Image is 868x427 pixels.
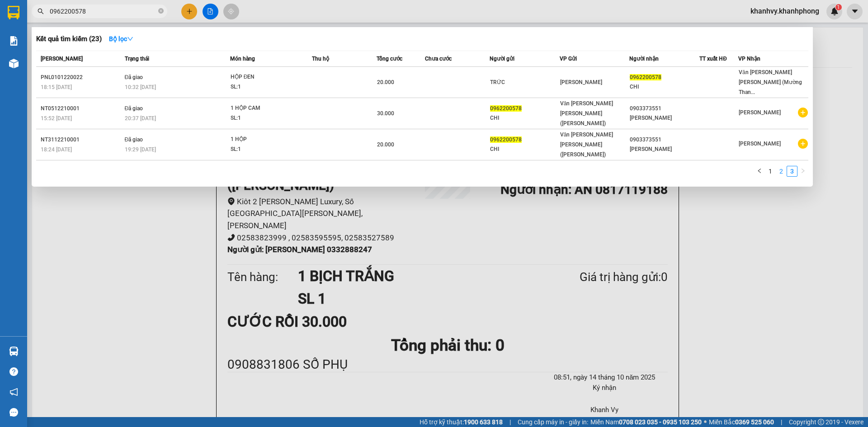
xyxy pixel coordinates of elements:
[41,115,72,122] span: 15:52 [DATE]
[9,367,18,376] span: question-circle
[630,135,699,145] div: 0903373551
[490,136,522,143] span: 0962200578
[699,56,727,62] span: TT xuất HĐ
[765,166,776,177] li: 1
[797,166,808,177] li: Next Page
[425,56,452,62] span: Chưa cước
[125,74,143,80] span: Đã giao
[231,72,298,82] div: HỘP ĐEN
[800,168,806,174] span: right
[127,36,133,42] span: down
[36,34,102,44] h3: Kết quả tìm kiếm ( 23 )
[560,56,577,62] span: VP Gửi
[630,104,699,113] div: 0903373551
[776,166,786,176] a: 2
[41,146,72,153] span: 18:24 [DATE]
[38,8,44,14] span: search
[490,78,559,87] div: TRỨC
[377,141,394,148] span: 20.000
[490,145,559,154] div: CHI
[739,141,781,147] span: [PERSON_NAME]
[8,6,19,19] img: logo-vxr
[41,104,122,113] div: NT0512210001
[377,110,394,117] span: 30.000
[41,56,83,62] span: [PERSON_NAME]
[787,166,797,176] a: 3
[377,79,394,85] span: 20.000
[630,113,699,123] div: [PERSON_NAME]
[125,105,143,112] span: Đã giao
[739,109,781,116] span: [PERSON_NAME]
[798,139,808,149] span: plus-circle
[312,56,329,62] span: Thu hộ
[377,56,402,62] span: Tổng cước
[41,84,72,90] span: 18:15 [DATE]
[125,146,156,153] span: 19:29 [DATE]
[231,82,298,92] div: SL: 1
[9,36,19,46] img: solution-icon
[754,166,765,177] button: left
[41,73,122,82] div: PNL0101220022
[9,388,18,396] span: notification
[125,84,156,90] span: 10:32 [DATE]
[797,166,808,177] button: right
[231,103,298,113] div: 1 HỘP CAM
[787,166,797,177] li: 3
[560,79,602,85] span: [PERSON_NAME]
[560,100,613,127] span: Văn [PERSON_NAME] [PERSON_NAME] ([PERSON_NAME])
[757,168,762,174] span: left
[629,56,659,62] span: Người nhận
[231,145,298,155] div: SL: 1
[231,135,298,145] div: 1 HỘP
[50,6,156,16] input: Tìm tên, số ĐT hoặc mã đơn
[739,69,802,95] span: Văn [PERSON_NAME] [PERSON_NAME] (Mường Than...
[9,347,19,356] img: warehouse-icon
[798,108,808,117] span: plus-circle
[630,82,699,92] div: CHI
[158,7,164,16] span: close-circle
[125,56,149,62] span: Trạng thái
[490,113,559,123] div: CHI
[738,56,760,62] span: VP Nhận
[630,74,661,80] span: 0962200578
[230,56,255,62] span: Món hàng
[560,131,613,158] span: Văn [PERSON_NAME] [PERSON_NAME] ([PERSON_NAME])
[630,145,699,154] div: [PERSON_NAME]
[102,32,141,46] button: Bộ lọcdown
[490,105,522,112] span: 0962200578
[9,59,19,68] img: warehouse-icon
[109,35,133,42] strong: Bộ lọc
[9,408,18,417] span: message
[125,136,143,143] span: Đã giao
[158,8,164,14] span: close-circle
[754,166,765,177] li: Previous Page
[125,115,156,122] span: 20:37 [DATE]
[41,135,122,145] div: NT3112210001
[231,113,298,123] div: SL: 1
[490,56,514,62] span: Người gửi
[765,166,775,176] a: 1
